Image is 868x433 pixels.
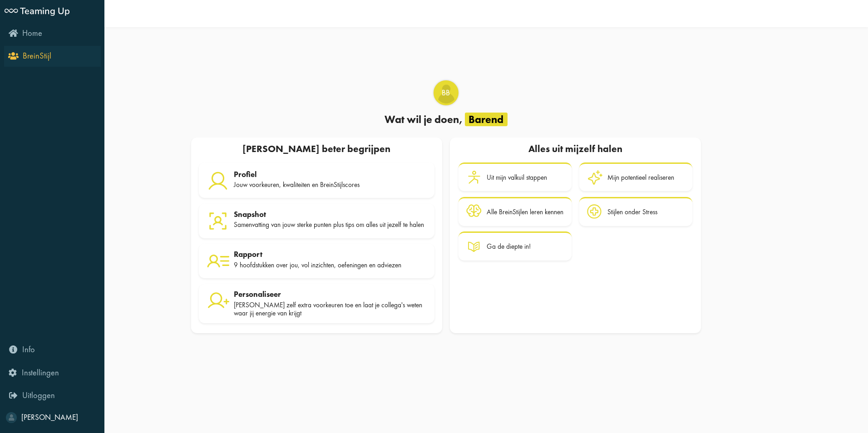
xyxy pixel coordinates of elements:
div: Mijn potentieel realiseren [607,173,674,182]
div: Snapshot [234,210,427,219]
span: Home [22,28,42,39]
a: Snapshot Samenvatting van jouw sterke punten plus tips om alles uit jezelf te halen [199,204,434,238]
span: Teaming Up [20,4,70,16]
div: Stijlen onder Stress [607,208,657,216]
div: Barend Buzing [434,80,459,105]
div: [PERSON_NAME] beter begrijpen [195,141,438,158]
a: Stijlen onder Stress [579,197,692,226]
span: [PERSON_NAME] [21,412,78,422]
a: Personaliseer [PERSON_NAME] zelf extra voorkeuren toe en laat je collega's weten waar jij energie... [199,284,434,324]
span: BB [434,88,458,98]
span: Uitloggen [22,390,55,401]
a: Home [4,23,101,44]
span: Instellingen [22,367,59,378]
div: Ga de diepte in! [487,242,531,251]
div: Rapport [234,250,427,259]
a: Rapport 9 hoofdstukken over jou, vol inzichten, oefeningen en adviezen [199,244,434,278]
a: BreinStijl [4,46,101,67]
span: Info [22,344,35,355]
div: [PERSON_NAME] zelf extra voorkeuren toe en laat je collega's weten waar jij energie van krijgt [234,301,427,318]
a: Info [4,340,101,360]
span: BreinStijl [23,50,51,61]
a: Profiel Jouw voorkeuren, kwaliteiten en BreinStijlscores [199,162,434,198]
div: Alles uit mijzelf halen [458,141,693,158]
div: Samenvatting van jouw sterke punten plus tips om alles uit jezelf te halen [234,221,427,229]
span: Wat wil je doen, [385,113,463,126]
a: Uitloggen [4,385,101,406]
div: Profiel [234,170,427,179]
a: Mijn potentieel realiseren [579,162,692,192]
a: Uit mijn valkuil stappen [459,162,572,192]
span: Barend [465,113,508,126]
div: 9 hoofdstukken over jou, vol inzichten, oefeningen en adviezen [234,261,427,269]
div: Uit mijn valkuil stappen [487,173,547,182]
div: Jouw voorkeuren, kwaliteiten en BreinStijlscores [234,181,427,189]
a: Instellingen [4,362,101,383]
div: Alle BreinStijlen leren kennen [487,208,563,216]
div: Personaliseer [234,290,427,299]
a: Alle BreinStijlen leren kennen [459,197,572,226]
a: Ga de diepte in! [459,231,572,261]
